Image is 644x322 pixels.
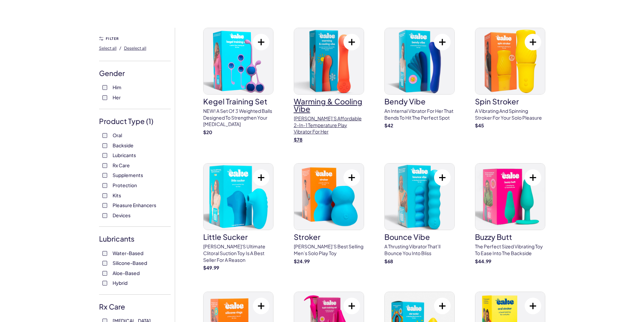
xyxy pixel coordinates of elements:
strong: $ 42 [384,122,393,128]
img: Kegel Training Set [204,28,273,94]
strong: $ 24.99 [294,258,310,264]
strong: $ 44.99 [475,258,491,264]
p: A thrusting vibrator that’ll bounce you into bliss [384,243,455,256]
span: Supplements [113,171,143,179]
img: bounce vibe [385,164,454,230]
span: Protection [113,181,137,190]
input: Supplements [102,173,107,178]
input: Oral [102,133,107,138]
span: / [119,45,121,51]
a: bounce vibebounce vibeA thrusting vibrator that’ll bounce you into bliss$68 [384,163,455,265]
a: Bendy VibeBendy VibeAn internal vibrator for her that bends to hit the perfect spot$42 [384,28,455,129]
input: Lubricants [102,153,107,158]
h3: spin stroker [475,98,545,105]
span: Aloe-Based [113,269,140,277]
input: Devices [102,213,107,218]
strong: $ 49.99 [203,265,219,271]
strong: $ 45 [475,122,484,128]
img: stroker [294,164,364,230]
input: Silicone-Based [102,261,107,266]
p: [PERSON_NAME]’s affordable 2-in-1 temperature play vibrator for her [294,115,364,135]
input: Water-Based [102,251,107,256]
h3: Kegel Training Set [203,98,273,105]
h3: little sucker [203,233,273,241]
span: Oral [113,131,122,140]
h3: buzzy butt [475,233,545,241]
input: Kits [102,193,107,198]
p: [PERSON_NAME]'s ultimate clitoral suction toy is a best seller for a reason [203,243,273,263]
a: strokerstroker[PERSON_NAME]’s best selling men’s solo play toy$24.99 [294,163,364,265]
span: Her [113,93,121,102]
span: Him [113,83,121,92]
input: Aloe-Based [102,271,107,276]
h3: stroker [294,233,364,241]
input: Pleasure Enhancers [102,203,107,208]
p: NEW! A set of 3 weighted balls designed to strengthen your [MEDICAL_DATA] [203,108,273,128]
img: Bendy Vibe [385,28,454,94]
p: The perfect sized vibrating toy to ease into the backside [475,243,545,256]
input: Rx Care [102,163,107,168]
strong: $ 78 [294,137,303,143]
img: buzzy butt [475,164,545,230]
button: Select all [99,43,117,53]
button: Deselect all [124,43,146,53]
img: spin stroker [475,28,545,94]
span: Hybrid [113,278,127,287]
a: spin strokerspin strokerA vibrating and spinning stroker for your solo pleasure$45 [475,28,545,129]
span: Devices [113,211,130,220]
h3: Bendy Vibe [384,98,455,105]
img: little sucker [204,164,273,230]
span: Kits [113,191,121,200]
p: A vibrating and spinning stroker for your solo pleasure [475,108,545,121]
a: little suckerlittle sucker[PERSON_NAME]'s ultimate clitoral suction toy is a best seller for a re... [203,163,273,271]
p: [PERSON_NAME]’s best selling men’s solo play toy [294,243,364,256]
strong: $ 20 [203,129,212,135]
h3: bounce vibe [384,233,455,241]
a: Warming & Cooling VibeWarming & Cooling Vibe[PERSON_NAME]’s affordable 2-in-1 temperature play vi... [294,28,364,143]
img: Warming & Cooling Vibe [294,28,364,94]
a: Kegel Training SetKegel Training SetNEW! A set of 3 weighted balls designed to strengthen your [M... [203,28,273,135]
span: Deselect all [124,46,146,51]
input: Hybrid [102,281,107,286]
span: Lubricants [113,151,136,159]
span: Silicone-Based [113,258,147,267]
span: Pleasure Enhancers [113,201,156,209]
span: Water-Based [113,249,143,257]
a: buzzy buttbuzzy buttThe perfect sized vibrating toy to ease into the backside$44.99 [475,163,545,265]
input: Backside [102,143,107,148]
span: Select all [99,46,117,51]
h3: Warming & Cooling Vibe [294,98,364,113]
input: Her [102,95,107,100]
input: Protection [102,183,107,188]
span: Backside [113,141,134,150]
input: Him [102,85,107,90]
span: Rx Care [113,161,130,170]
strong: $ 68 [384,258,393,264]
p: An internal vibrator for her that bends to hit the perfect spot [384,108,455,121]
